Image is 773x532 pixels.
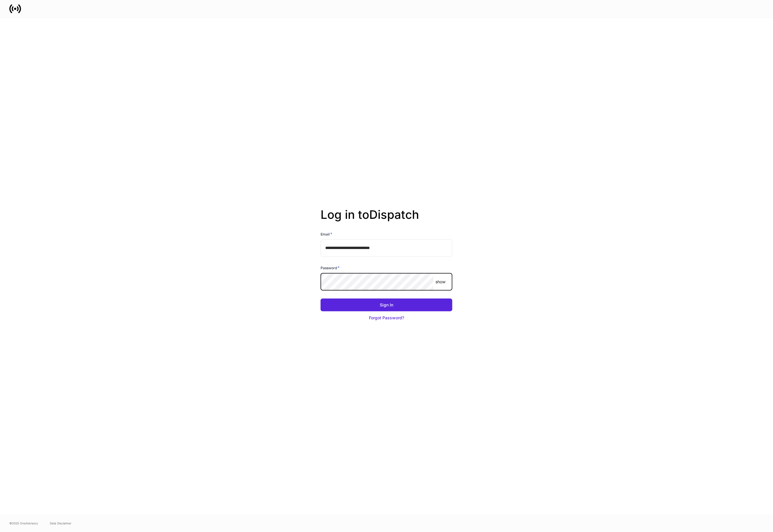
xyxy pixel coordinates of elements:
[436,279,446,285] p: show
[321,231,332,237] h6: Email
[321,299,452,311] button: Sign In
[9,521,38,526] span: © 2025 OneAdvisory
[321,208,452,231] h2: Log in to Dispatch
[380,302,393,308] div: Sign In
[369,315,404,321] div: Forgot Password?
[321,265,340,271] h6: Password
[321,311,452,324] button: Forgot Password?
[50,521,71,526] a: Data Disclaimer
